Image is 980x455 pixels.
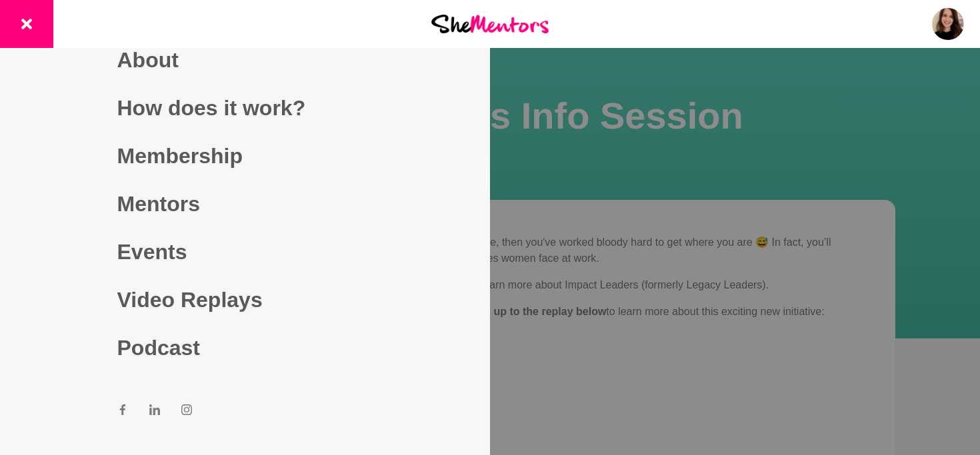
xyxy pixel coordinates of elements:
[149,404,160,420] a: LinkedIn
[117,84,373,132] a: How does it work?
[117,228,373,276] a: Events
[117,36,373,84] a: About
[932,8,964,40] img: Ali Adey
[431,15,549,33] img: She Mentors Logo
[117,324,373,372] a: Podcast
[117,180,373,228] a: Mentors
[117,276,373,324] a: Video Replays
[117,404,128,420] a: Facebook
[181,404,192,420] a: Instagram
[117,132,373,180] a: Membership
